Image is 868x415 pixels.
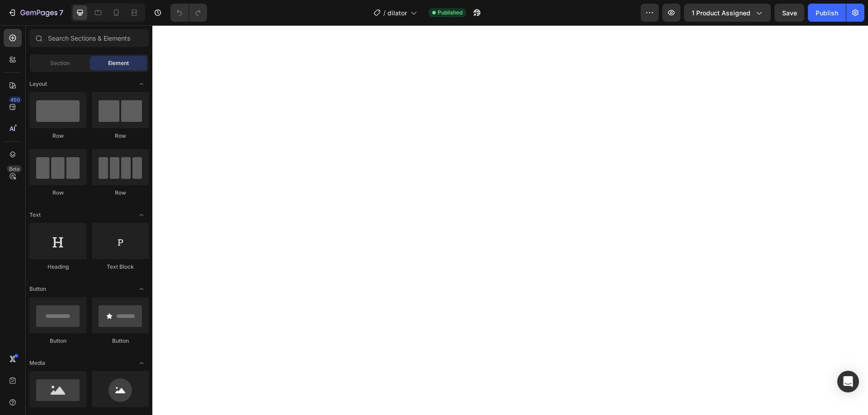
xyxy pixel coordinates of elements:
[92,189,149,197] div: Row
[170,4,207,22] div: Undo/Redo
[134,356,149,370] span: Toggle open
[29,29,149,47] input: Search Sections & Elements
[438,9,462,17] span: Published
[29,132,86,140] div: Row
[92,337,149,345] div: Button
[152,25,868,415] iframe: Design area
[29,189,86,197] div: Row
[134,282,149,296] span: Toggle open
[29,211,41,219] span: Text
[7,165,22,173] div: Beta
[816,8,838,18] div: Publish
[837,371,859,392] div: Open Intercom Messenger
[29,80,47,88] span: Layout
[808,4,846,22] button: Publish
[92,263,149,271] div: Text Block
[4,4,67,22] button: 7
[29,359,45,367] span: Media
[29,285,46,293] span: Button
[9,96,22,103] div: 450
[774,4,804,22] button: Save
[387,8,407,18] span: dilator
[29,337,86,345] div: Button
[50,59,70,67] span: Section
[59,7,63,18] p: 7
[684,4,771,22] button: 1 product assigned
[108,59,129,67] span: Element
[692,8,750,18] span: 1 product assigned
[383,8,386,18] span: /
[92,132,149,140] div: Row
[134,208,149,222] span: Toggle open
[29,263,86,271] div: Heading
[782,9,797,17] span: Save
[134,77,149,91] span: Toggle open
